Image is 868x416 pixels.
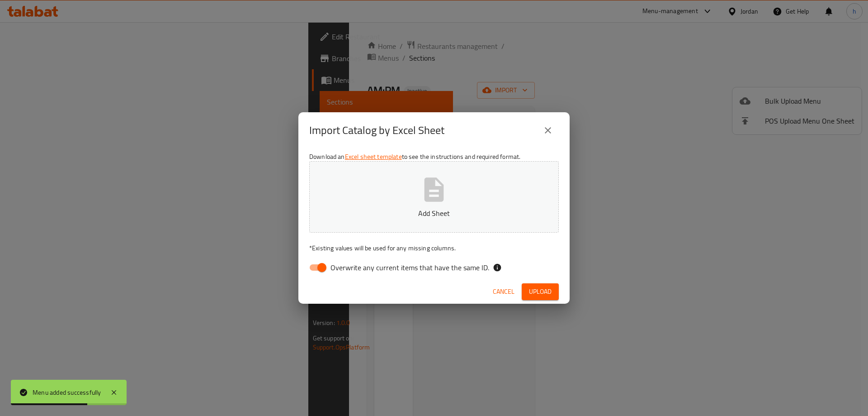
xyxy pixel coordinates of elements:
[298,148,570,280] div: Download an to see the instructions and required format.
[537,120,559,141] button: close
[309,161,559,233] button: Add Sheet
[33,387,101,397] div: Menu added successfully
[493,286,514,297] span: Cancel
[529,286,552,297] span: Upload
[522,283,559,300] button: Upload
[493,263,502,272] svg: If the overwrite option isn't selected, then the items that match an existing ID will be ignored ...
[309,123,444,138] h2: Import Catalog by Excel Sheet
[489,283,518,300] button: Cancel
[330,262,489,273] span: Overwrite any current items that have the same ID.
[309,244,559,253] p: Existing values will be used for any missing columns.
[345,151,402,163] a: Excel sheet template
[323,208,545,219] p: Add Sheet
